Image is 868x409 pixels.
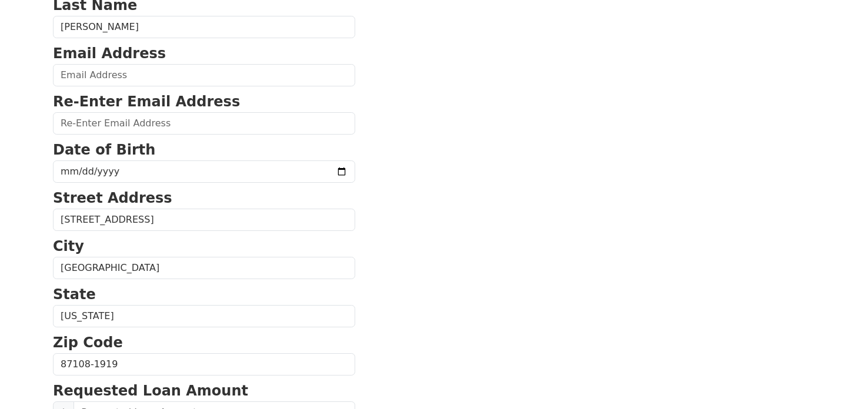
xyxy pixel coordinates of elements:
[53,353,355,376] input: Zip Code
[53,209,355,231] input: Street Address
[53,112,355,135] input: Re-Enter Email Address
[53,45,166,62] strong: Email Address
[53,190,172,206] strong: Street Address
[53,257,355,279] input: City
[53,383,248,399] strong: Requested Loan Amount
[53,286,96,303] strong: State
[53,238,84,254] strong: City
[53,93,240,110] strong: Re-Enter Email Address
[53,142,155,158] strong: Date of Birth
[53,16,355,38] input: Last Name
[53,64,355,86] input: Email Address
[53,334,123,351] strong: Zip Code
